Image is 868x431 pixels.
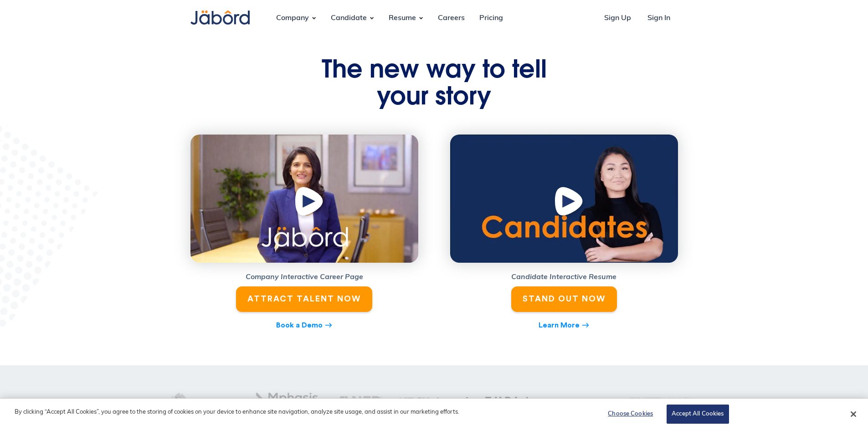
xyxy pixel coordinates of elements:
a: ATTRACT TALENT NOW [236,286,372,312]
a: STAND OUT NOW [511,286,617,312]
a: Sign In [640,6,678,31]
button: Choose Cookies [602,405,659,423]
a: open lightbox [450,135,678,263]
img: NBC Universal [399,393,469,410]
img: Jabord [190,10,250,25]
img: Company Career Page [190,135,418,263]
a: Pricing [472,6,510,31]
div: ATTRACT TALENT NOW [247,294,361,304]
img: Brandstar [170,393,240,410]
a: open lightbox [190,135,418,263]
div: Company [269,6,316,31]
h5: Company Interactive Career Page [190,272,418,283]
div: STAND OUT NOW [523,294,606,304]
div: Resume [381,6,423,31]
h1: The new way to tell your story [309,58,560,113]
div: east [324,319,333,332]
img: Play Button [553,186,587,221]
img: Candidate Thumbnail [450,135,678,263]
a: Learn Moreeast [539,319,590,332]
img: Furla [485,396,531,407]
a: Careers [431,6,472,31]
img: NFP [337,396,383,407]
div: Candidate [324,6,374,31]
p: By clicking “Accept All Cookies”, you agree to the storing of cookies on your device to enhance s... [15,408,459,417]
img: Enerknol [629,393,698,410]
h5: Candidate Interactive Resume [450,272,678,283]
div: Book a Demo [276,320,323,331]
a: Book a Demoeast [276,319,333,332]
img: Play Button [293,186,328,221]
img: Mphasis [251,393,321,410]
button: Accept All Cookies [667,405,729,424]
button: Close [843,404,863,424]
img: kashiyama [547,393,617,410]
a: Sign Up [597,6,638,31]
div: east [581,319,590,332]
div: Learn More [539,320,580,331]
